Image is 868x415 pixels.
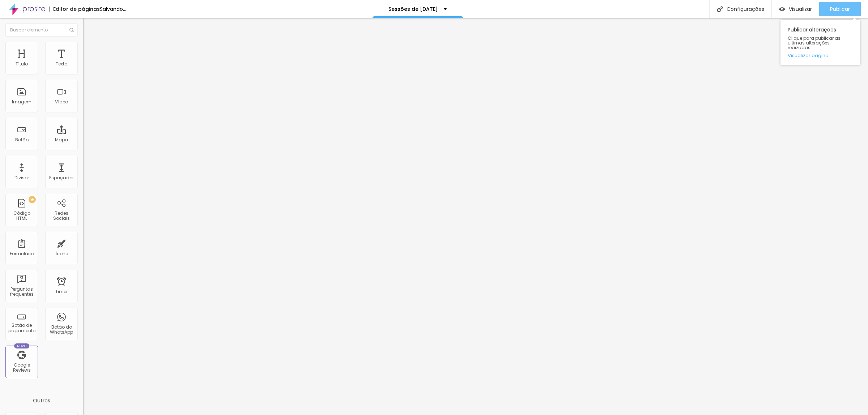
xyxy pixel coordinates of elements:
button: Publicar [819,2,861,16]
div: Botão de pagamento [7,323,36,333]
div: Botão [15,137,29,142]
div: Divisor [14,175,29,180]
div: Imagem [12,99,31,104]
span: Visualizar [789,6,812,12]
span: Clique para publicar as ultimas alterações reaizadas [788,36,853,50]
div: Perguntas frequentes [7,287,36,297]
div: Espaçador [49,175,74,180]
div: Salvando... [100,7,126,12]
img: Icone [69,28,74,32]
div: Vídeo [55,99,68,104]
div: Ícone [55,251,68,256]
div: Botão do WhatsApp [47,325,76,335]
div: Código HTML [7,211,36,221]
div: Editor de páginas [49,7,100,12]
img: Icone [717,6,723,12]
div: Novo [14,343,30,348]
p: Sessões de [DATE] [388,7,438,12]
div: Timer [55,289,68,294]
div: Google Reviews [7,363,36,373]
div: Publicar alterações [780,20,860,65]
div: Redes Sociais [47,211,76,221]
span: Publicar [830,6,850,12]
img: view-1.svg [779,6,785,12]
div: Formulário [10,251,34,256]
div: Título [16,61,28,67]
button: Visualizar [772,2,819,16]
iframe: Editor [83,18,868,415]
div: Texto [56,61,67,67]
input: Buscar elemento [5,23,78,37]
div: Mapa [55,137,68,142]
a: Visualizar página [788,53,853,58]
